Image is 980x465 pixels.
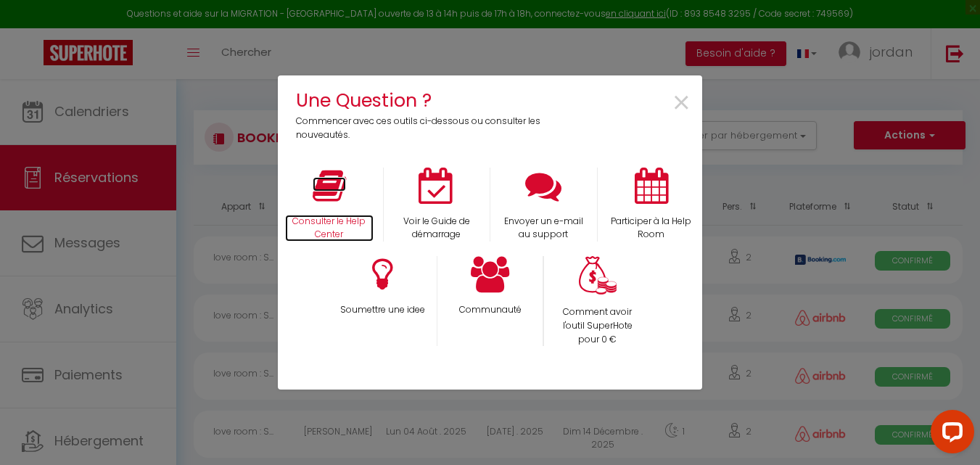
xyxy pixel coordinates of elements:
[607,215,695,242] p: Participer à la Help Room
[672,81,691,126] span: ×
[285,215,374,242] p: Consulter le Help Center
[554,305,642,347] p: Comment avoir l'outil SuperHote pour 0 €
[672,87,691,120] button: Close
[500,215,588,242] p: Envoyer un e-mail au support
[919,404,980,465] iframe: LiveChat chat widget
[393,215,480,242] p: Voir le Guide de démarrage
[296,86,551,115] h4: Une Question ?
[296,115,551,142] p: Commencer avec ces outils ci-dessous ou consulter les nouveautés.
[339,303,427,317] p: Soumettre une idee
[447,303,534,317] p: Communauté
[579,256,617,295] img: Money bag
